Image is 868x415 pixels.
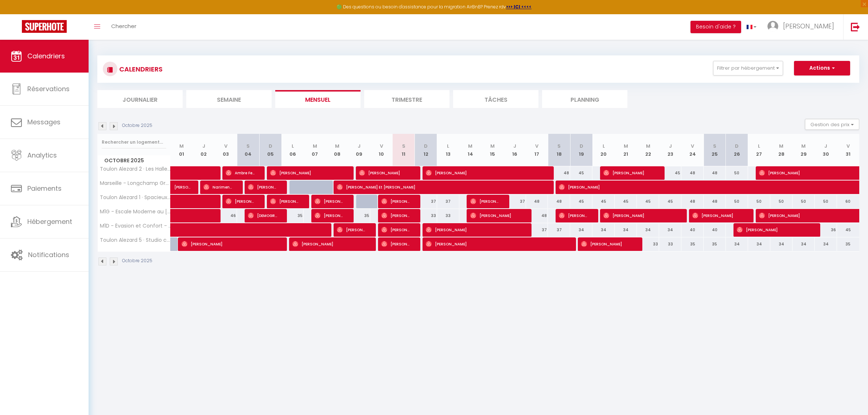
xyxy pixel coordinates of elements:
[453,90,538,108] li: Tâches
[186,90,272,108] li: Semaine
[337,180,544,194] span: [PERSON_NAME] Et [PERSON_NAME]
[237,134,259,166] th: 04
[381,194,411,208] span: [PERSON_NAME]
[748,134,770,166] th: 27
[393,134,415,166] th: 11
[415,195,437,208] div: 37
[793,237,815,251] div: 34
[122,122,152,129] p: Octobre 2025
[504,195,526,208] div: 37
[447,143,449,150] abbr: L
[246,143,250,150] abbr: S
[726,166,748,180] div: 50
[837,237,859,251] div: 35
[762,14,843,40] a: ... [PERSON_NAME]
[22,20,67,33] img: Super Booking
[615,195,637,208] div: 45
[99,237,172,243] span: Toulon Alezard 5 · Studio cozy près des [GEOGRAPHIC_DATA] et [GEOGRAPHIC_DATA]
[580,143,583,150] abbr: D
[837,223,859,237] div: 45
[506,4,532,10] a: >>> ICI <<<<
[681,166,704,180] div: 48
[603,143,605,150] abbr: L
[748,195,770,208] div: 50
[615,223,637,237] div: 34
[97,90,183,108] li: Journalier
[106,14,142,40] a: Chercher
[681,195,704,208] div: 48
[99,195,172,200] span: Toulon Alezard 1 · Spacieux T2 central près des [GEOGRAPHIC_DATA] et [GEOGRAPHIC_DATA]
[348,134,370,166] th: 09
[415,209,437,222] div: 33
[224,143,227,150] abbr: V
[348,209,370,222] div: 35
[504,134,526,166] th: 16
[99,223,172,229] span: M1D - Évasion et Confort - [GEOGRAPHIC_DATA]
[713,61,783,75] button: Filtrer par hébergement
[770,134,793,166] th: 28
[402,143,405,150] abbr: S
[490,143,495,150] abbr: M
[659,166,681,180] div: 45
[426,223,522,237] span: [PERSON_NAME]
[592,195,615,208] div: 45
[548,195,570,208] div: 48
[470,209,522,222] span: [PERSON_NAME]
[315,194,344,208] span: [PERSON_NAME] De Saint Aubin
[770,237,793,251] div: 34
[713,143,716,150] abbr: S
[837,195,859,208] div: 60
[681,134,704,166] th: 24
[335,143,339,150] abbr: M
[704,195,726,208] div: 48
[779,143,783,150] abbr: M
[690,21,741,33] button: Besoin d'aide ?
[171,181,193,194] a: [PERSON_NAME]
[748,237,770,251] div: 34
[851,22,860,31] img: logout
[275,90,361,108] li: Mensuel
[281,134,304,166] th: 06
[548,223,570,237] div: 37
[526,134,548,166] th: 17
[570,195,592,208] div: 45
[437,134,459,166] th: 13
[535,143,538,150] abbr: V
[704,134,726,166] th: 25
[559,209,588,222] span: [PERSON_NAME]
[526,223,548,237] div: 37
[292,237,366,251] span: [PERSON_NAME]
[692,209,744,222] span: [PERSON_NAME]
[179,143,184,150] abbr: M
[759,166,860,180] span: [PERSON_NAME]
[637,195,659,208] div: 45
[426,237,567,251] span: [PERSON_NAME]
[292,143,294,150] abbr: L
[615,134,637,166] th: 21
[737,223,811,237] span: [PERSON_NAME]
[182,237,278,251] span: [PERSON_NAME]
[98,155,170,166] span: Octobre 2025
[202,143,205,150] abbr: J
[801,143,806,150] abbr: M
[226,194,255,208] span: [PERSON_NAME]
[281,209,304,222] div: 35
[691,143,694,150] abbr: V
[315,209,344,222] span: [PERSON_NAME]
[793,134,815,166] th: 29
[437,195,459,208] div: 37
[570,134,592,166] th: 19
[358,143,361,150] abbr: J
[592,223,615,237] div: 34
[27,117,61,127] span: Messages
[783,22,834,31] span: [PERSON_NAME]
[513,143,516,150] abbr: J
[215,209,237,222] div: 46
[637,134,659,166] th: 22
[603,209,677,222] span: [PERSON_NAME]
[102,136,166,149] input: Rechercher un logement...
[468,143,472,150] abbr: M
[459,134,482,166] th: 14
[767,21,778,32] img: ...
[313,143,317,150] abbr: M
